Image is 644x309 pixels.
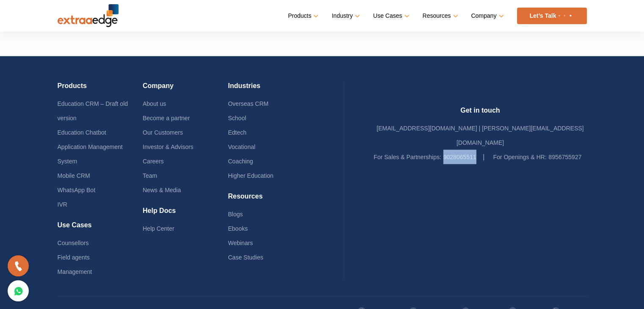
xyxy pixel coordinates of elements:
h4: Company [143,82,228,97]
a: Management [58,268,92,275]
h4: Products [58,82,143,97]
a: Investor & Advisors [143,143,193,150]
a: Become a partner [143,115,190,121]
a: Products [288,10,317,22]
a: Ebooks [228,225,248,232]
a: Mobile CRM [58,172,90,179]
a: IVR [58,201,67,208]
h4: Industries [228,82,313,97]
a: Counsellors [58,240,89,246]
a: Use Cases [373,10,407,22]
a: Careers [143,158,164,165]
a: Education CRM – Draft old version [58,100,128,121]
a: Industry [332,10,358,22]
a: Team [143,172,157,179]
a: Field agents [58,254,90,261]
a: News & Media [143,187,181,193]
a: Application Management System [58,143,123,165]
a: 9028065511 [443,154,476,160]
label: For Openings & HR: [493,150,547,164]
h4: Resources [228,192,313,207]
a: Case Studies [228,254,263,261]
a: Help Center [143,225,174,232]
a: Overseas CRM [228,100,268,107]
h4: Use Cases [58,221,143,236]
a: [EMAIL_ADDRESS][DOMAIN_NAME] | [PERSON_NAME][EMAIL_ADDRESS][DOMAIN_NAME] [376,125,583,146]
a: Higher Education [228,172,273,179]
a: Let’s Talk [517,8,587,24]
a: Our Customers [143,129,183,136]
a: About us [143,100,166,107]
a: 8956755927 [548,154,581,160]
a: Education Chatbot [58,129,106,136]
a: WhatsApp Bot [58,187,96,193]
label: For Sales & Partnerships: [374,150,442,164]
a: Edtech [228,129,246,136]
h4: Help Docs [143,207,228,221]
a: School [228,115,246,121]
a: Coaching [228,158,253,165]
a: Resources [423,10,456,22]
a: Vocational [228,143,255,150]
a: Webinars [228,240,253,246]
a: Company [471,10,502,22]
a: Blogs [228,211,243,218]
h4: Get in touch [374,106,587,121]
